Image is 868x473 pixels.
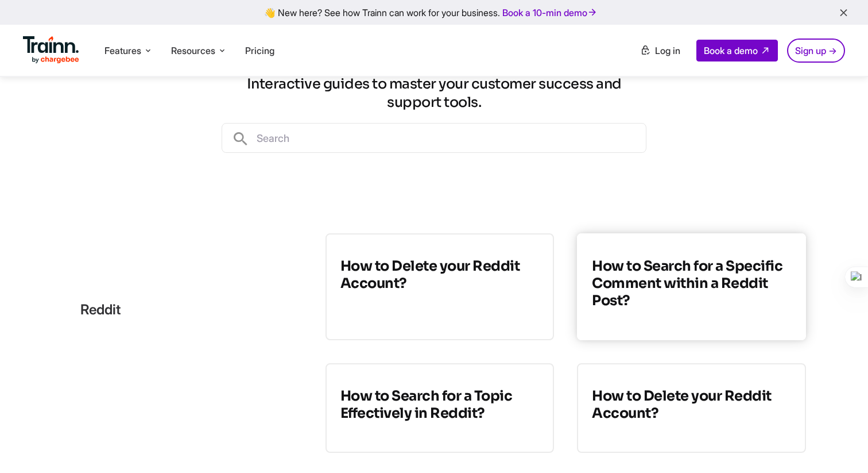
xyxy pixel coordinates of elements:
[245,45,274,56] a: Pricing
[577,233,806,340] a: How to Search for a Specific Comment within a Reddit Post?
[171,44,215,57] span: Resources
[325,363,555,453] a: How to Search for a Topic Effectively in Reddit?
[633,40,687,61] a: Log in
[62,233,303,386] div: reddit
[104,44,141,57] span: Features
[340,387,540,422] h3: How to Search for a Topic Effectively in Reddit?
[787,39,845,63] a: Sign up →
[250,124,646,152] input: Search
[222,75,646,111] h3: Interactive guides to master your customer success and support tools.
[340,257,540,292] h3: How to Delete your Reddit Account?
[7,7,861,18] div: 👋 New here? See how Trainn can work for your business.
[696,40,778,61] a: Book a demo
[577,363,806,453] a: How to Delete your Reddit Account?
[704,45,758,56] span: Book a demo
[592,387,791,422] h3: How to Delete your Reddit Account?
[655,45,680,56] span: Log in
[325,233,555,340] a: How to Delete your Reddit Account?
[592,257,791,309] h3: How to Search for a Specific Comment within a Reddit Post?
[23,36,79,64] img: Trainn Logo
[811,418,868,473] iframe: Chat Widget
[500,5,600,21] a: Book a 10-min demo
